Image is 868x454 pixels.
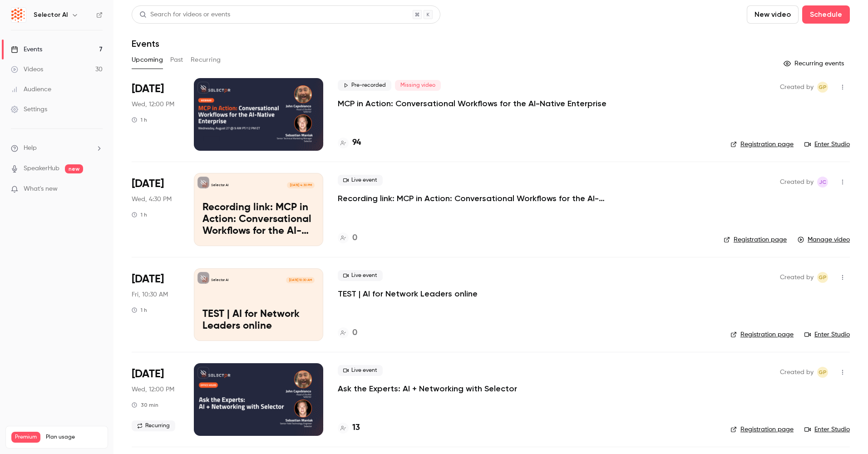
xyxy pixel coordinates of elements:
[817,367,828,378] span: Gianna Papagni
[132,38,159,49] h1: Events
[132,306,147,314] div: 1 h
[352,137,361,149] h4: 94
[11,45,42,54] div: Events
[65,164,83,173] span: new
[780,272,814,283] span: Created by
[286,277,314,283] span: [DATE] 10:30 AM
[132,82,164,96] span: [DATE]
[132,100,174,109] span: Wed, 12:00 PM
[132,367,164,381] span: [DATE]
[338,80,391,91] span: Pre-recorded
[211,183,228,188] p: Selector AI
[11,85,51,94] div: Audience
[780,367,814,378] span: Created by
[819,177,826,188] span: JC
[730,330,794,339] a: Registration page
[817,82,828,93] span: Gianna Papagni
[747,5,799,24] button: New video
[46,434,102,441] span: Plan usage
[395,80,441,91] span: Missing video
[132,177,164,191] span: [DATE]
[132,211,147,218] div: 1 h
[730,140,794,149] a: Registration page
[817,177,828,188] span: John Capobianco
[24,184,58,194] span: What's new
[804,140,850,149] a: Enter Studio
[92,185,103,193] iframe: Noticeable Trigger
[11,432,40,443] span: Premium
[24,143,37,153] span: Help
[132,78,179,151] div: Aug 27 Wed, 12:00 PM (America/New York)
[352,232,357,244] h4: 0
[352,327,357,339] h4: 0
[338,175,383,186] span: Live event
[24,164,59,173] a: SpeakerHub
[780,82,814,93] span: Created by
[211,278,228,282] p: Selector AI
[338,137,361,149] a: 94
[170,53,183,67] button: Past
[132,290,168,299] span: Fri, 10:30 AM
[352,422,360,434] h4: 13
[202,202,315,237] p: Recording link: MCP in Action: Conversational Workflows for the AI-Native Enterprise
[338,193,610,204] a: Recording link: MCP in Action: Conversational Workflows for the AI-Native Enterprise
[11,8,26,22] img: Selector AI
[11,143,103,153] li: help-dropdown-opener
[132,53,163,67] button: Upcoming
[191,53,221,67] button: Recurring
[338,365,383,376] span: Live event
[132,420,175,431] span: Recurring
[34,10,68,20] h6: Selector AI
[132,363,179,436] div: Sep 17 Wed, 12:00 PM (America/New York)
[132,195,172,204] span: Wed, 4:30 PM
[338,327,357,339] a: 0
[730,425,794,434] a: Registration page
[194,268,323,341] a: TEST | AI for Network Leaders onlineSelector AI[DATE] 10:30 AMTEST | AI for Network Leaders online
[194,173,323,246] a: Recording link: MCP in Action: Conversational Workflows for the AI-Native EnterpriseSelector AI[D...
[802,5,850,24] button: Schedule
[817,272,828,283] span: Gianna Papagni
[132,272,164,286] span: [DATE]
[132,173,179,246] div: Aug 27 Wed, 4:30 PM (America/Toronto)
[819,82,827,93] span: GP
[338,422,360,434] a: 13
[798,235,850,244] a: Manage video
[780,177,814,188] span: Created by
[724,235,787,244] a: Registration page
[338,383,517,394] a: Ask the Experts: AI + Networking with Selector
[11,105,47,114] div: Settings
[338,232,357,244] a: 0
[338,270,383,281] span: Live event
[819,272,827,283] span: GP
[11,65,43,74] div: Videos
[287,182,314,188] span: [DATE] 4:30 PM
[132,401,158,409] div: 30 min
[132,116,147,123] div: 1 h
[139,10,230,20] div: Search for videos or events
[779,56,850,71] button: Recurring events
[338,288,478,299] a: TEST | AI for Network Leaders online
[819,367,827,378] span: GP
[132,385,174,394] span: Wed, 12:00 PM
[202,309,315,332] p: TEST | AI for Network Leaders online
[804,330,850,339] a: Enter Studio
[338,98,607,109] a: MCP in Action: Conversational Workflows for the AI-Native Enterprise
[804,425,850,434] a: Enter Studio
[132,268,179,341] div: Sep 12 Fri, 9:30 AM (America/Chicago)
